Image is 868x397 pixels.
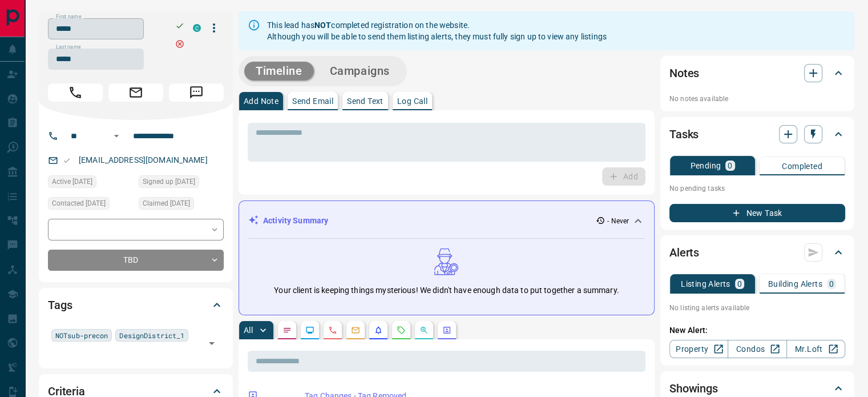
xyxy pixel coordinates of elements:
[48,250,224,271] div: TBD
[442,326,451,335] svg: Agent Actions
[292,97,333,105] p: Send Email
[244,62,314,81] button: Timeline
[143,198,190,209] span: Claimed [DATE]
[782,162,822,170] p: Completed
[768,280,822,288] p: Building Alerts
[328,326,337,335] svg: Calls
[267,15,607,47] div: This lead has completed registration on the website. Although you will be able to send them listi...
[669,204,845,222] button: New Task
[48,83,103,102] span: Call
[108,83,163,102] span: Email
[318,62,401,81] button: Campaigns
[139,175,224,191] div: Wed Apr 13 2022
[829,280,834,288] p: 0
[110,129,123,143] button: Open
[55,330,108,341] span: NOTsub-precon
[374,326,383,335] svg: Listing Alerts
[48,296,72,314] h2: Tags
[669,239,845,266] div: Alerts
[248,210,645,231] div: Activity Summary- Never
[274,284,619,296] p: Your client is keeping things mysterious! We didn't have enough data to put together a summary.
[669,121,845,148] div: Tasks
[669,243,699,262] h2: Alerts
[282,326,292,335] svg: Notes
[669,59,845,87] div: Notes
[143,176,195,187] span: Signed up [DATE]
[139,197,224,213] div: Wed Apr 13 2022
[669,180,845,197] p: No pending tasks
[244,97,278,105] p: Add Note
[351,326,360,335] svg: Emails
[48,197,133,213] div: Thu Apr 14 2022
[397,97,427,105] p: Log Call
[397,326,406,335] svg: Requests
[669,303,845,313] p: No listing alerts available
[119,330,184,341] span: DesignDistrict_1
[52,176,92,187] span: Active [DATE]
[63,157,71,165] svg: Email Valid
[56,43,81,51] label: Last name
[681,280,730,288] p: Listing Alerts
[786,340,845,358] a: Mr.Loft
[48,291,224,319] div: Tags
[204,335,220,351] button: Open
[669,324,845,336] p: New Alert:
[607,216,629,226] p: - Never
[79,155,208,165] a: [EMAIL_ADDRESS][DOMAIN_NAME]
[669,340,728,358] a: Property
[169,83,224,102] span: Message
[193,24,201,32] div: condos.ca
[419,326,429,335] svg: Opportunities
[669,94,845,104] p: No notes available
[48,175,133,191] div: Wed Apr 13 2022
[728,340,786,358] a: Condos
[244,326,253,334] p: All
[669,125,699,143] h2: Tasks
[737,280,742,288] p: 0
[263,215,328,227] p: Activity Summary
[669,64,699,82] h2: Notes
[305,326,314,335] svg: Lead Browsing Activity
[56,13,81,21] label: First name
[347,97,383,105] p: Send Text
[52,198,106,209] span: Contacted [DATE]
[728,162,732,170] p: 0
[314,21,331,30] strong: NOT
[690,162,721,170] p: Pending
